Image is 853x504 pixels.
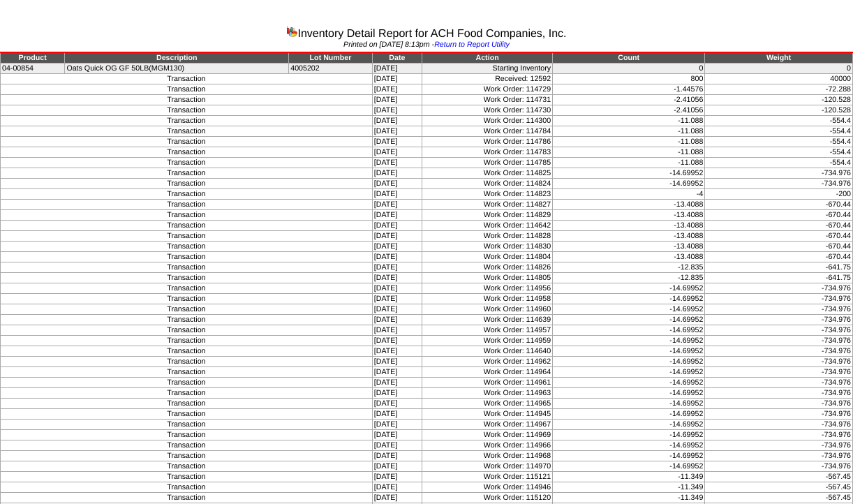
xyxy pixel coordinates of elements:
[705,231,853,242] td: -670.44
[372,64,422,74] td: [DATE]
[1,357,373,367] td: Transaction
[705,52,853,64] td: Weight
[705,179,853,189] td: -734.976
[422,126,553,137] td: Work Order: 114784
[434,40,510,49] a: Return to Report Utility
[1,440,373,451] td: Transaction
[705,336,853,346] td: -734.976
[1,168,373,179] td: Transaction
[372,451,422,461] td: [DATE]
[1,189,373,200] td: Transaction
[372,440,422,451] td: [DATE]
[705,210,853,221] td: -670.44
[705,304,853,315] td: -734.976
[422,262,553,273] td: Work Order: 114826
[372,273,422,283] td: [DATE]
[553,168,705,179] td: -14.69952
[372,147,422,158] td: [DATE]
[372,367,422,378] td: [DATE]
[1,451,373,461] td: Transaction
[705,74,853,84] td: 40000
[422,315,553,325] td: Work Order: 114639
[705,451,853,461] td: -734.976
[553,294,705,304] td: -14.69952
[422,221,553,231] td: Work Order: 114642
[1,116,373,126] td: Transaction
[705,221,853,231] td: -670.44
[372,252,422,262] td: [DATE]
[422,179,553,189] td: Work Order: 114824
[553,84,705,95] td: -1.44576
[553,126,705,137] td: -11.088
[1,315,373,325] td: Transaction
[553,252,705,262] td: -13.4088
[705,378,853,388] td: -734.976
[553,95,705,105] td: -2.41056
[705,325,853,336] td: -734.976
[705,461,853,472] td: -734.976
[705,95,853,105] td: -120.528
[1,158,373,168] td: Transaction
[372,74,422,84] td: [DATE]
[1,273,373,283] td: Transaction
[372,179,422,189] td: [DATE]
[372,158,422,168] td: [DATE]
[553,378,705,388] td: -14.69952
[1,346,373,357] td: Transaction
[705,168,853,179] td: -734.976
[1,242,373,252] td: Transaction
[422,440,553,451] td: Work Order: 114966
[553,200,705,210] td: -13.4088
[705,64,853,74] td: 0
[705,116,853,126] td: -554.4
[553,399,705,409] td: -14.69952
[372,325,422,336] td: [DATE]
[422,147,553,158] td: Work Order: 114783
[372,336,422,346] td: [DATE]
[422,367,553,378] td: Work Order: 114964
[553,137,705,147] td: -11.088
[553,158,705,168] td: -11.088
[372,409,422,420] td: [DATE]
[553,430,705,440] td: -14.69952
[553,242,705,252] td: -13.4088
[705,399,853,409] td: -734.976
[553,315,705,325] td: -14.69952
[422,242,553,252] td: Work Order: 114830
[553,262,705,273] td: -12.835
[1,179,373,189] td: Transaction
[372,210,422,221] td: [DATE]
[1,472,373,482] td: Transaction
[705,482,853,493] td: -567.45
[1,64,65,74] td: 04-00854
[553,325,705,336] td: -14.69952
[1,378,373,388] td: Transaction
[553,273,705,283] td: -12.835
[705,315,853,325] td: -734.976
[372,472,422,482] td: [DATE]
[553,64,705,74] td: 0
[553,210,705,221] td: -13.4088
[705,367,853,378] td: -734.976
[705,294,853,304] td: -734.976
[422,304,553,315] td: Work Order: 114960
[422,252,553,262] td: Work Order: 114804
[422,472,553,482] td: Work Order: 115121
[372,189,422,200] td: [DATE]
[1,461,373,472] td: Transaction
[372,378,422,388] td: [DATE]
[553,116,705,126] td: -11.088
[372,346,422,357] td: [DATE]
[372,461,422,472] td: [DATE]
[372,388,422,399] td: [DATE]
[553,74,705,84] td: 800
[422,409,553,420] td: Work Order: 114945
[422,74,553,84] td: Received: 12592
[422,64,553,74] td: Starting Inventory
[553,451,705,461] td: -14.69952
[553,231,705,242] td: -13.4088
[1,294,373,304] td: Transaction
[372,357,422,367] td: [DATE]
[372,105,422,116] td: [DATE]
[372,200,422,210] td: [DATE]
